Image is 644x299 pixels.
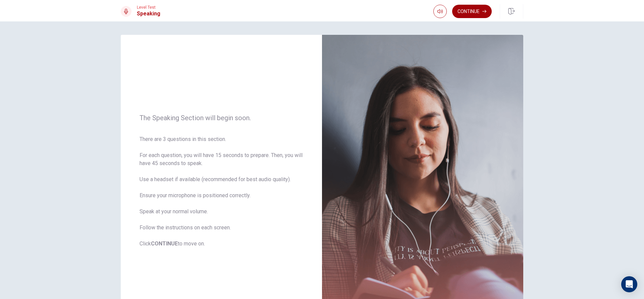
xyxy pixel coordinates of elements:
span: There are 3 questions in this section. For each question, you will have 15 seconds to prepare. Th... [140,135,303,248]
button: Continue [452,5,492,18]
h1: Speaking [137,10,160,18]
span: The Speaking Section will begin soon. [140,114,303,122]
span: Level Test [137,5,160,10]
div: Open Intercom Messenger [621,276,637,292]
b: CONTINUE [151,240,178,247]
